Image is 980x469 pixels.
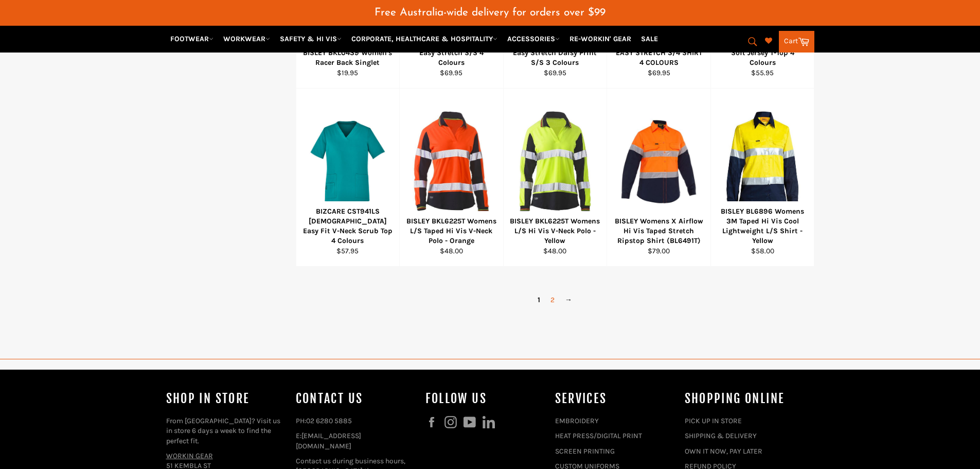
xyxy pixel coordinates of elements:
[296,416,415,426] p: PH:
[555,431,642,440] a: HEAT PRESS/DIGITAL PRINT
[710,89,814,267] a: BISLEY BL6896 Womens 3M Taped Hi Vis Cool Lightweight L/S Shirt - YellowBISLEY BL6896 Womens 3M T...
[425,390,545,407] h4: Follow us
[545,292,560,307] a: 2
[560,292,577,307] a: →
[166,416,286,446] p: From [GEOGRAPHIC_DATA]? Visit us in store 6 days a week to find the perfect fit.
[685,447,762,456] a: OWN IT NOW, PAY LATER
[296,390,415,407] h4: Contact Us
[685,416,742,425] a: PICK UP IN STORE
[503,30,564,48] a: ACCESSORIES
[685,431,757,440] a: SHIPPING & DELIVERY
[276,30,346,48] a: SAFETY & HI VIS
[614,216,704,246] div: BISLEY Womens X Airflow Hi Vis Taped Stretch Ripstop Shirt (BL6491T)
[717,206,808,246] div: BISLEY BL6896 Womens 3M Taped Hi Vis Cool Lightweight L/S Shirt - Yellow
[375,7,605,18] span: Free Australia-wide delivery for orders over $99
[607,89,710,267] a: BISLEY Womens X Airflow Hi Vis Taped Stretch Ripstop Shirt (BL6491T)BISLEY Womens X Airflow Hi Vi...
[296,431,361,450] a: [EMAIL_ADDRESS][DOMAIN_NAME]
[555,390,674,407] h4: services
[166,451,213,460] a: WORKIN GEAR
[166,30,218,48] a: FOOTWEAR
[296,89,400,267] a: BIZCARE CST941LS Ladies Easy Fit V-Neck Scrub Top 4 ColoursBIZCARE CST941LS [DEMOGRAPHIC_DATA] Ea...
[306,416,352,425] a: 02 6280 5885
[219,30,274,48] a: WORKWEAR
[503,89,607,267] a: BISLEY BKL6225T Womens L/S Hi Vis V-Neck Polo - YellowBISLEY BKL6225T Womens L/S Hi Vis V-Neck Po...
[302,48,393,68] div: BISLEY BKL0439 Women's Racer Back Singlet
[532,292,545,307] span: 1
[510,216,600,246] div: BISLEY BKL6225T Womens L/S Hi Vis V-Neck Polo - Yellow
[565,30,635,48] a: RE-WORKIN' GEAR
[296,431,415,451] p: E:
[779,31,814,53] a: Cart
[399,89,503,267] a: BISLEY BKL6225T Womens L/S Taped Hi Vis V-Neck Polo - OrangeBISLEY BKL6225T Womens L/S Taped Hi V...
[555,447,615,456] a: SCREEN PRINTING
[347,30,502,48] a: CORPORATE, HEALTHCARE & HOSPITALITY
[406,216,497,246] div: BISLEY BKL6225T Womens L/S Taped Hi Vis V-Neck Polo - Orange
[637,30,662,48] a: SALE
[685,390,804,407] h4: SHOPPING ONLINE
[555,416,599,425] a: EMBROIDERY
[166,390,286,407] h4: Shop In Store
[302,206,393,246] div: BIZCARE CST941LS [DEMOGRAPHIC_DATA] Easy Fit V-Neck Scrub Top 4 Colours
